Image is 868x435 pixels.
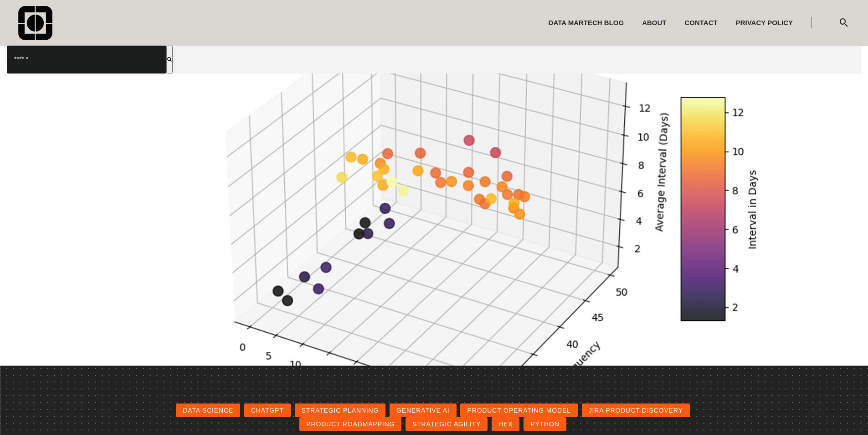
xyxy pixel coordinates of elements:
[176,404,240,417] a: data science
[244,404,291,417] a: ChatGPT
[460,404,577,417] a: Product Operating Model
[18,6,52,40] img: comando-590
[524,417,566,431] a: Python
[492,417,519,431] a: HEX
[295,404,386,417] a: Strategic Planning
[299,417,401,431] a: Product Roadmapping
[822,391,868,435] iframe: Chat Widget
[7,46,166,73] input: This is a search field with an auto-suggest feature attached.
[406,417,488,431] a: Strategic Agility
[166,46,173,73] button: Search
[582,404,690,417] a: Jira Product Discovery
[390,404,456,417] a: Generative AI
